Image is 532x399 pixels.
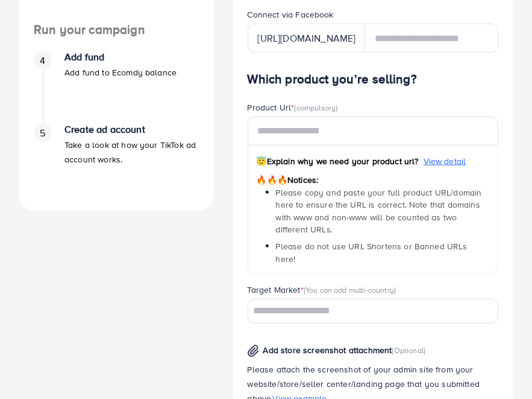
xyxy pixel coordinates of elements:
[263,344,392,356] span: Add store screenshot attachment
[19,124,214,196] li: Create ad account
[64,65,177,80] p: Add fund to Ecomdy balance
[64,51,177,63] h4: Add fund
[19,22,214,37] h4: Run your campaign
[304,284,396,295] span: (You can add multi-country)
[248,299,498,324] div: Search for option
[257,155,419,167] span: Explain why we need your product url?
[257,174,287,186] span: 🔥🔥🔥
[392,345,426,356] span: (Optional)
[248,72,498,87] h4: Which product you’re selling?
[19,51,214,124] li: Add fund
[249,302,483,321] input: Search for option
[481,345,523,390] iframe: Chat
[248,24,366,53] div: [URL][DOMAIN_NAME]
[40,126,45,140] span: 5
[295,102,338,113] span: (compulsory)
[248,101,338,113] label: Product Url
[276,240,468,264] span: Please do not use URL Shortens or Banned URLs here!
[64,138,199,167] p: Take a look at how your TikTok ad account works.
[257,174,319,186] span: Notices:
[257,155,267,167] span: 😇
[424,155,466,167] span: View detail
[248,8,334,21] label: Connect via Facebook
[40,54,45,68] span: 4
[248,345,259,357] img: img
[64,124,199,135] h4: Create ad account
[276,187,482,235] span: Please copy and paste your full product URL/domain here to ensure the URL is correct. Note that d...
[248,284,396,296] label: Target Market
